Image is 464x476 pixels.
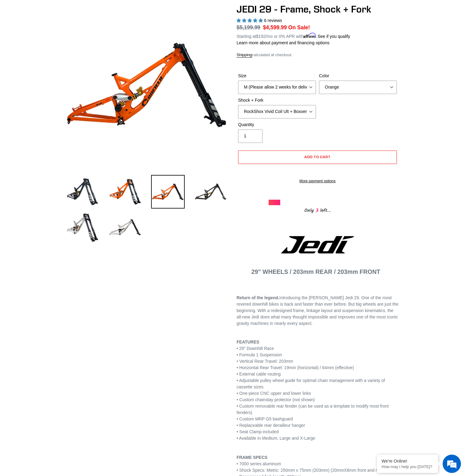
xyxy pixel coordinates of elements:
[288,24,310,31] span: On Sale!
[304,154,331,159] span: Add to cart
[237,346,274,351] span: • 29” Downhill Race
[20,31,35,46] img: d_696896380_company_1647369064580_696896380
[108,175,142,209] img: Load image into Gallery viewer, JEDI 29 - Frame, Shock + Fork
[237,352,282,357] span: • Formula 1 Suspension
[382,459,433,463] div: We're Online!
[237,391,311,396] span: • One-piece CNC upper and lower links
[151,175,185,209] img: Load image into Gallery viewer, JEDI 29 - Frame, Shock + Fork
[237,429,279,434] span: • Seat Clamp included
[264,18,282,23] span: 6 reviews
[237,359,354,370] span: • Vertical Rear Travel: 203mm • Horizontal Rear Travel: 19mm (horizontal) / 64mm (effective)
[108,210,142,244] img: Load image into Gallery viewer, JEDI 29 - Frame, Shock + Fork
[238,97,316,104] label: Shock + Fork
[256,34,266,39] span: $192
[35,77,84,139] span: We're online!
[237,24,260,31] s: $5,199.99
[382,464,433,469] p: How may I help you today?
[237,18,264,23] span: 5.00 stars
[237,372,281,376] span: • External cable routing
[66,175,99,209] img: Load image into Gallery viewer, JEDI 29 - Frame, Shock + Fork
[237,53,252,58] a: Shipping
[319,73,397,79] label: Color
[263,24,287,31] span: $4,599.99
[237,52,398,58] div: calculated at checkout.
[66,210,99,244] img: Load image into Gallery viewer, JEDI 29 - Frame, Shock + Fork
[237,32,350,40] p: Starting at /mo or 0% APR with .
[237,423,305,428] span: • Replaceable rear derailleur hanger
[237,295,398,326] span: Introducing the [PERSON_NAME] Jedi 29. One of the most revered downhill bikes is back and faster ...
[237,295,279,300] b: Return of the legend.
[237,436,315,441] span: • Available in Medium, Large and X-Large
[41,34,112,42] div: Chat with us now
[237,378,385,389] span: • Adjustable pulley wheel guide for optimal chain management with a variety of cassette sizes
[237,468,385,473] span: • Shock Specs: Metric: 250mm x 75mm (203mm) (20mmX8mm front and rear)
[237,404,389,415] span: • Custom removable rear fender (can be used as a template to modify most front fenders)
[237,416,293,421] span: • Custom MRP G5 bashguard
[269,205,366,215] div: Only left...
[237,40,329,45] a: Learn more about payment and financing options
[238,122,316,128] label: Quantity
[303,33,316,38] span: Affirm
[237,340,259,344] b: FEATURES
[7,34,16,43] div: Navigation go back
[314,207,320,214] span: 3
[237,455,267,460] strong: FRAME SPECS
[238,73,316,79] label: Size
[237,397,315,402] span: • Custom chainstay protector (not shown)
[252,268,380,275] span: 29" WHEELS / 203mm REAR / 203mm FRONT
[238,178,397,184] a: More payment options
[100,3,115,18] div: Minimize live chat window
[237,461,281,466] span: • 7000 series aluminum
[317,34,350,39] a: See if you qualify - Learn more about Affirm Financing (opens in modal)
[194,175,227,209] img: Load image into Gallery viewer, JEDI 29 - Frame, Shock + Fork
[237,3,398,15] h1: JEDI 29 - Frame, Shock + Fork
[3,167,116,188] textarea: Type your message and hit 'Enter'
[238,151,397,164] button: Add to cart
